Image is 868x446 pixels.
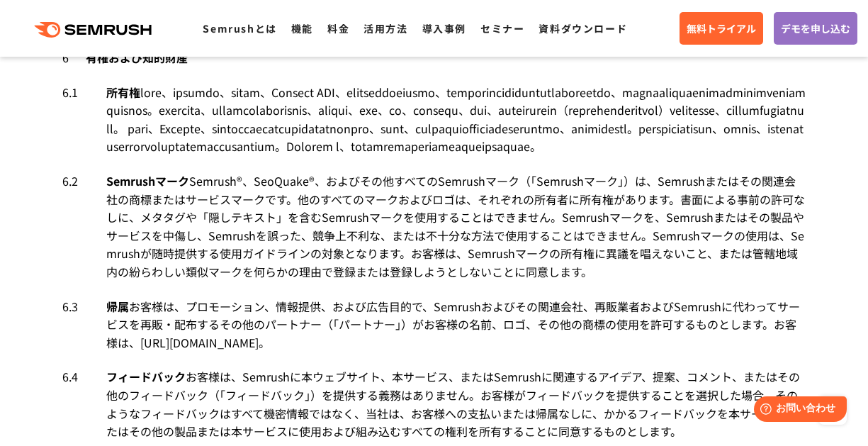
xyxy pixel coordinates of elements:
a: 活用方法 [363,21,407,35]
span: デモを申し込む [781,21,850,36]
a: 資料ダウンロード [539,21,627,35]
a: セミナー [480,21,524,35]
div: Semrush®、SeoQuake®、およびその他すべてのSemrushマーク（「Semrushマーク」）は、Semrushまたはその関連会社の商標またはサービスマークです。他のすべてのマークお... [106,172,806,281]
span: フィードバック [106,368,186,385]
a: 料金 [327,21,349,35]
span: 有権および知的財産 [86,49,188,66]
div: お客様は、プロモーション、情報提供、および広告目的で、Semrushおよびその関連会社、再販業者およびSemrushに代わってサービスを再販・配布するその他のパートナー（「パートナー」）がお客様... [106,298,806,352]
span: 所有権 [106,84,140,101]
span: 無料トライアル [687,21,756,36]
div: お客様は、Semrushに本ウェブサイト、本サービス、またはSemrushに関連するアイデア、提案、コメント、またはその他のフィードバック（「フィードバック」）を提供する義務はありません。お客様... [106,368,806,440]
span: 6.3 [62,298,78,316]
a: デモを申し込む [774,12,857,45]
span: 6.4 [62,368,78,386]
a: 機能 [291,21,313,35]
a: 無料トライアル [680,12,763,45]
span: Semrushマーク [106,172,189,189]
span: 6 [62,49,83,66]
a: 導入事例 [422,21,466,35]
span: 6.2 [62,172,78,191]
div: lore、ipsumdo、sitam、Consect ADI、elitseddoeiusmo、temporincididuntutlaboreetdo、magnaaliquaenimadmini... [106,84,806,156]
a: Semrushとは [203,21,276,35]
span: 帰属 [106,298,129,315]
span: 6.1 [62,84,78,102]
iframe: Help widget launcher [742,391,852,430]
